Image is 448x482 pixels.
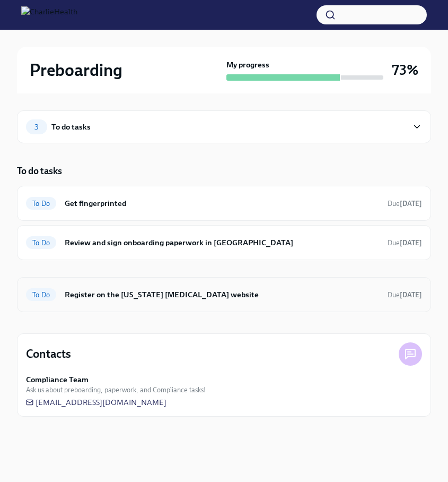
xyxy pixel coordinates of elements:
span: Ask us about preboarding, paperwork, and Compliance tasks! [26,385,206,395]
strong: Compliance Team [26,374,89,385]
strong: [DATE] [400,291,422,299]
span: To Do [26,291,56,299]
h6: Register on the [US_STATE] [MEDICAL_DATA] website [65,289,379,300]
a: To DoRegister on the [US_STATE] [MEDICAL_DATA] websiteDue[DATE] [26,286,422,303]
h6: Get fingerprinted [65,197,379,209]
h2: Preboarding [30,59,122,81]
img: CharlieHealth [21,6,77,23]
h5: To do tasks [17,165,62,177]
h6: Review and sign onboarding paperwork in [GEOGRAPHIC_DATA] [65,237,379,248]
strong: My progress [226,59,269,70]
strong: [DATE] [400,239,422,247]
span: Due [388,291,422,299]
span: To Do [26,200,56,208]
span: Due [388,200,422,208]
strong: [DATE] [400,200,422,208]
a: To DoReview and sign onboarding paperwork in [GEOGRAPHIC_DATA]Due[DATE] [26,234,422,251]
span: To Do [26,239,56,247]
h4: Contacts [26,346,71,362]
span: 3 [28,123,45,131]
span: August 16th, 2025 08:00 [388,290,422,300]
div: To do tasks [51,121,91,133]
span: Due [388,239,422,247]
a: To DoGet fingerprintedDue[DATE] [26,195,422,212]
a: [EMAIL_ADDRESS][DOMAIN_NAME] [26,397,166,408]
h3: 73% [392,61,418,80]
span: August 23rd, 2025 08:00 [388,238,422,248]
span: August 20th, 2025 08:00 [388,199,422,209]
